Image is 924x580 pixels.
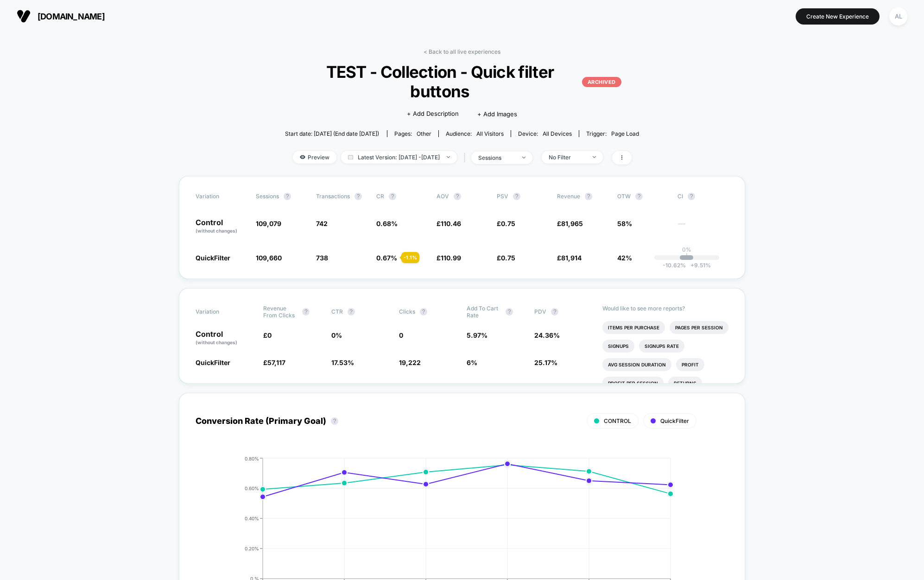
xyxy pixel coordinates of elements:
[677,193,728,200] span: CI
[245,485,259,491] tspan: 0.60%
[256,193,279,200] span: Sessions
[420,308,427,315] button: ?
[660,417,689,424] span: QuickFilter
[549,154,586,161] div: No Filter
[399,331,403,339] span: 0
[441,220,461,227] span: 110.46
[196,228,237,233] span: (without changes)
[454,193,461,200] button: ?
[245,455,259,461] tspan: 0.80%
[407,109,459,119] span: + Add Description
[14,9,108,24] button: [DOMAIN_NAME]
[394,130,431,137] div: Pages:
[284,193,291,200] button: ?
[602,321,665,334] li: Items Per Purchase
[263,359,285,366] span: £
[561,254,582,262] span: 81,914
[462,151,471,164] span: |
[686,262,711,269] span: 9.51 %
[639,340,684,353] li: Signups Rate
[534,359,557,366] span: 25.17 %
[477,110,517,118] span: + Add Images
[263,331,272,339] span: £
[376,254,397,262] span: 0.67 %
[886,7,910,26] button: AL
[497,220,515,227] span: £
[682,246,691,253] p: 0%
[348,308,355,315] button: ?
[617,254,632,262] span: 42%
[617,193,668,200] span: OTW
[316,193,350,200] span: Transactions
[467,305,501,319] span: Add To Cart Rate
[889,7,907,25] div: AL
[316,220,328,227] span: 742
[522,157,525,158] img: end
[534,308,546,315] span: PDV
[467,331,487,339] span: 5.97 %
[331,359,354,366] span: 17.53 %
[602,340,634,353] li: Signups
[17,9,31,23] img: Visually logo
[293,151,336,164] span: Preview
[611,130,639,137] span: Page Load
[688,193,695,200] button: ?
[501,220,515,227] span: 0.75
[501,254,515,262] span: 0.75
[604,417,631,424] span: CONTROL
[677,221,728,234] span: ---
[196,330,254,346] p: Control
[497,254,515,262] span: £
[348,155,353,159] img: calendar
[617,220,632,227] span: 58%
[316,254,328,262] span: 738
[256,220,281,227] span: 109,079
[551,308,558,315] button: ?
[256,254,282,262] span: 109,660
[196,340,237,345] span: (without changes)
[497,193,508,200] span: PSV
[582,77,621,87] p: ARCHIVED
[341,151,457,164] span: Latest Version: [DATE] - [DATE]
[593,156,596,158] img: end
[196,219,247,234] p: Control
[668,377,702,390] li: Returns
[331,417,338,425] button: ?
[663,262,686,269] span: -10.62 %
[467,359,477,366] span: 6 %
[437,254,461,262] span: £
[534,331,560,339] span: 24.36 %
[586,130,639,137] div: Trigger:
[331,308,343,315] span: CTR
[389,193,396,200] button: ?
[302,308,310,315] button: ?
[424,48,500,55] a: < Back to all live experiences
[245,545,259,551] tspan: 0.20%
[38,12,105,21] span: [DOMAIN_NAME]
[437,220,461,227] span: £
[441,254,461,262] span: 110.99
[376,193,384,200] span: CR
[437,193,449,200] span: AOV
[585,193,592,200] button: ?
[196,193,247,200] span: Variation
[690,262,694,269] span: +
[447,156,450,158] img: end
[331,331,342,339] span: 0 %
[399,359,421,366] span: 19,222
[796,8,880,25] button: Create New Experience
[245,515,259,521] tspan: 0.40%
[511,130,579,137] span: Device:
[285,130,379,137] span: Start date: [DATE] (End date [DATE])
[543,130,572,137] span: all devices
[267,359,285,366] span: 57,117
[602,377,664,390] li: Profit Per Session
[399,308,415,315] span: Clicks
[376,220,398,227] span: 0.68 %
[602,358,671,371] li: Avg Session Duration
[196,359,230,366] span: QuickFilter
[561,220,583,227] span: 81,965
[354,193,362,200] button: ?
[267,331,272,339] span: 0
[676,358,704,371] li: Profit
